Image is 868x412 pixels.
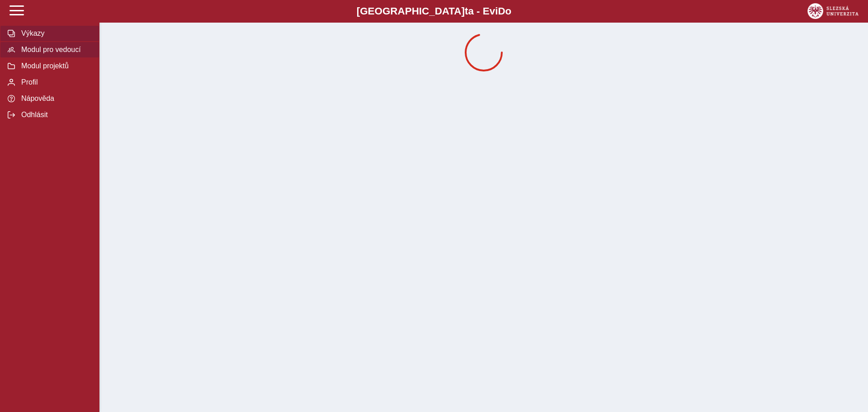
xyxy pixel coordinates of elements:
span: Modul projektů [19,62,92,70]
b: [GEOGRAPHIC_DATA] a - Evi [27,5,841,17]
span: Výkazy [19,29,92,38]
img: logo_web_su.png [807,3,859,19]
span: Modul pro vedoucí [19,46,92,54]
span: t [465,5,468,17]
span: Nápověda [19,95,92,103]
span: D [498,5,505,17]
span: Odhlásit [19,111,92,119]
span: o [505,5,512,17]
span: Profil [19,78,92,86]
